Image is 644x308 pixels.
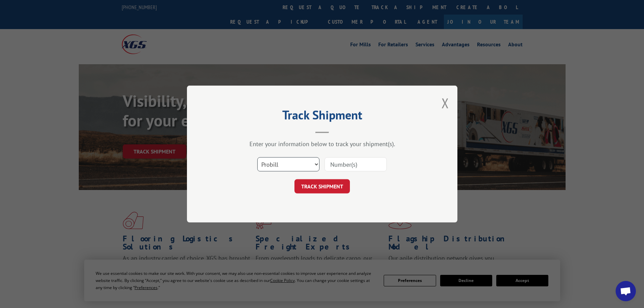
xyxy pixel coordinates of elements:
[325,157,387,171] input: Number(s)
[294,179,350,193] button: TRACK SHIPMENT
[221,110,424,123] h2: Track Shipment
[616,281,636,301] div: Open chat
[221,140,424,148] div: Enter your information below to track your shipment(s).
[442,94,449,112] button: Close modal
